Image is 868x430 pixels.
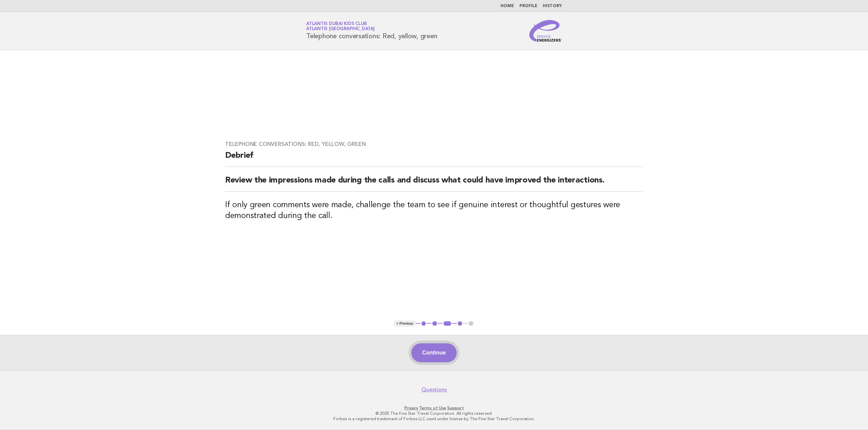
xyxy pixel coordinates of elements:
button: 2 [431,320,438,327]
a: Home [500,4,514,8]
p: · · [226,405,642,411]
a: History [543,4,562,8]
button: 1 [420,320,427,327]
h1: Telephone conversations: Red, yellow, green [306,22,437,40]
button: 4 [457,320,463,327]
span: Atlantis [GEOGRAPHIC_DATA] [306,27,375,31]
a: Terms of Use [419,406,446,410]
button: Continue [411,343,456,362]
h2: Review the impressions made during the calls and discuss what could have improved the interactions. [225,175,643,192]
a: Questions [421,386,447,393]
button: < Previous [394,320,416,327]
h3: If only green comments were made, challenge the team to see if genuine interest or thoughtful ges... [225,200,643,221]
img: Service Energizers [529,20,562,42]
a: Support [447,406,464,410]
button: 3 [442,320,452,327]
a: Atlantis Dubai Kids ClubAtlantis [GEOGRAPHIC_DATA] [306,22,375,31]
a: Privacy [405,406,418,410]
h3: Telephone conversations: Red, yellow, green [225,141,643,148]
p: Forbes is a registered trademark of Forbes LLC used under license by The Five Star Travel Corpora... [226,416,642,422]
p: © 2025 The Five Star Travel Corporation. All rights reserved. [226,411,642,416]
a: Profile [519,4,537,8]
h2: Debrief [225,150,643,167]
